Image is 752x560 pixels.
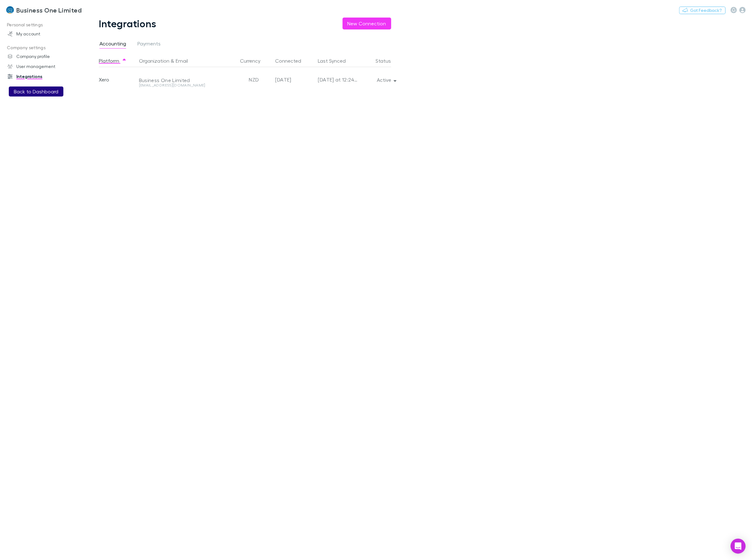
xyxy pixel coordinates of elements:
p: Personal settings [1,21,88,29]
button: Currency [240,55,268,67]
div: Business One Limited [139,77,229,83]
button: Platform [99,55,127,67]
a: Company profile [1,51,88,61]
span: Accounting [99,40,126,49]
button: Got Feedback? [679,7,726,14]
img: Business One Limited's Logo [6,6,14,14]
button: Status [376,55,399,67]
button: Active [372,76,400,84]
a: User management [1,61,88,71]
h1: Integrations [99,18,157,29]
button: Email [176,55,188,67]
div: [DATE] at 12:24 PM [318,67,358,92]
div: [DATE] [275,67,313,92]
a: Integrations [1,71,88,81]
button: Last Synced [318,55,354,67]
h3: Business One Limited [16,6,82,14]
p: Company settings [1,44,88,52]
button: Back to Dashboard [9,86,63,97]
a: Business One Limited [3,3,85,18]
button: New Connection [343,18,391,29]
div: [EMAIL_ADDRESS][DOMAIN_NAME] [139,83,229,87]
button: Connected [275,55,309,67]
a: My account [1,29,88,39]
div: NZD [235,67,273,92]
div: Xero [99,67,136,92]
span: Payments [137,40,161,49]
div: Open Intercom Messenger [731,539,746,554]
div: & [139,55,233,67]
button: Organization [139,55,169,67]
